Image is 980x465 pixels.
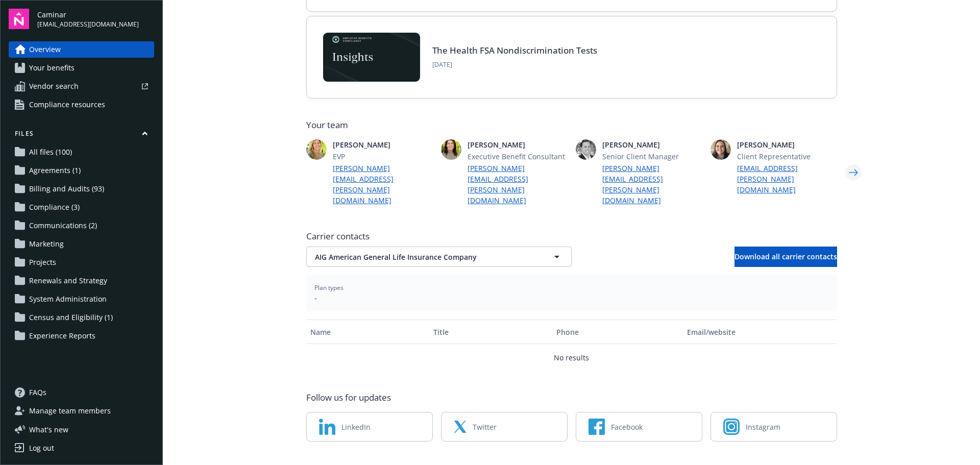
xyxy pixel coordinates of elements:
[306,139,327,160] img: photo
[29,144,72,160] span: All files (100)
[29,60,75,76] span: Your benefits
[429,320,552,344] button: Title
[37,9,154,29] button: Caminar[EMAIL_ADDRESS][DOMAIN_NAME]
[306,247,572,267] button: AIG American General Life Insurance Company
[734,252,837,261] span: Download all carrier contacts
[29,384,46,401] span: FAQs
[9,328,154,344] a: Experience Reports
[333,151,433,162] span: EVP
[9,60,154,76] a: Your benefits
[315,252,527,262] span: AIG American General Life Insurance Company
[473,422,497,432] span: Twitter
[9,78,154,94] a: Vendor search
[737,163,837,195] a: [EMAIL_ADDRESS][PERSON_NAME][DOMAIN_NAME]
[611,422,643,432] span: Facebook
[323,33,420,82] img: Card Image - EB Compliance Insights.png
[29,403,111,419] span: Manage team members
[29,273,107,289] span: Renewals and Strategy
[432,44,597,56] a: The Health FSA Nondiscrimination Tests
[306,391,391,404] span: Follow us for updates
[29,440,54,456] div: Log out
[9,217,154,234] a: Communications (2)
[9,144,154,160] a: All files (100)
[29,78,79,94] span: Vendor search
[576,412,702,442] a: Facebook
[432,60,597,69] span: [DATE]
[314,292,829,303] span: -
[9,384,154,401] a: FAQs
[576,139,596,160] img: photo
[310,327,425,337] div: Name
[737,151,837,162] span: Client Representative
[552,320,683,344] button: Phone
[29,424,68,435] span: What ' s new
[9,96,154,113] a: Compliance resources
[441,139,461,160] img: photo
[29,254,56,271] span: Projects
[306,412,433,442] a: LinkedIn
[9,41,154,58] a: Overview
[9,181,154,197] a: Billing and Audits (93)
[29,328,95,344] span: Experience Reports
[554,352,589,363] p: No results
[9,236,154,252] a: Marketing
[9,403,154,419] a: Manage team members
[9,199,154,215] a: Compliance (3)
[29,199,80,215] span: Compliance (3)
[9,9,29,29] img: navigator-logo.svg
[9,254,154,271] a: Projects
[9,129,154,142] button: Files
[341,422,371,432] span: LinkedIn
[333,139,433,150] span: [PERSON_NAME]
[468,163,568,206] a: [PERSON_NAME][EMAIL_ADDRESS][PERSON_NAME][DOMAIN_NAME]
[468,139,568,150] span: [PERSON_NAME]
[29,96,105,113] span: Compliance resources
[710,412,837,442] a: Instagram
[29,291,107,307] span: System Administration
[710,139,731,160] img: photo
[845,164,862,181] a: Next
[9,309,154,326] a: Census and Eligibility (1)
[333,163,433,206] a: [PERSON_NAME][EMAIL_ADDRESS][PERSON_NAME][DOMAIN_NAME]
[602,151,702,162] span: Senior Client Manager
[306,320,429,344] button: Name
[29,162,81,179] span: Agreements (1)
[29,309,113,326] span: Census and Eligibility (1)
[29,41,61,58] span: Overview
[306,119,837,131] span: Your team
[746,422,780,432] span: Instagram
[683,320,837,344] button: Email/website
[433,327,548,337] div: Title
[9,424,85,435] button: What's new
[9,273,154,289] a: Renewals and Strategy
[29,236,64,252] span: Marketing
[29,181,104,197] span: Billing and Audits (93)
[37,9,139,20] span: Caminar
[602,139,702,150] span: [PERSON_NAME]
[29,217,97,234] span: Communications (2)
[556,327,679,337] div: Phone
[9,162,154,179] a: Agreements (1)
[687,327,832,337] div: Email/website
[602,163,702,206] a: [PERSON_NAME][EMAIL_ADDRESS][PERSON_NAME][DOMAIN_NAME]
[737,139,837,150] span: [PERSON_NAME]
[314,283,829,292] span: Plan types
[441,412,568,442] a: Twitter
[9,291,154,307] a: System Administration
[306,230,837,242] span: Carrier contacts
[37,20,139,29] span: [EMAIL_ADDRESS][DOMAIN_NAME]
[468,151,568,162] span: Executive Benefit Consultant
[734,247,837,267] button: Download all carrier contacts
